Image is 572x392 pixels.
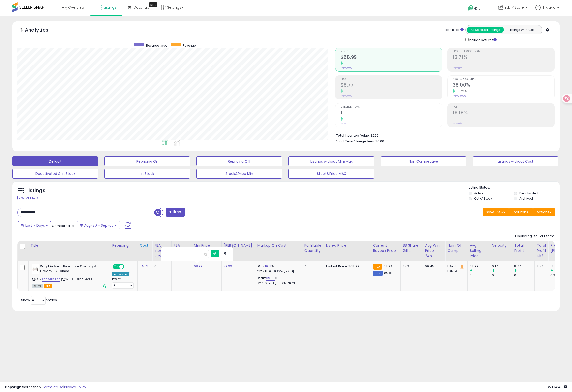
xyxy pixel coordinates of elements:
[425,243,443,259] div: Avg Win Price 24h.
[341,50,442,53] span: Revenue
[77,221,120,229] button: Aug-30 - Sep-05
[492,243,510,248] div: Velocity
[535,5,559,16] a: Hi Xiaxia
[257,276,266,280] b: Max:
[515,234,555,239] div: Displaying 1 to 1 of 1 items
[453,106,554,108] span: ROI
[32,284,43,288] span: All listings currently available for purchase on Amazon
[104,169,190,179] button: In Stock
[134,5,149,10] span: DataHub
[469,185,560,190] p: Listing States:
[444,28,464,32] div: Totals For
[21,298,57,302] span: Show: entries
[453,122,462,125] small: Prev: N/A
[196,156,282,166] button: Repricing Off
[381,156,466,166] button: Non Competitive
[519,196,533,201] label: Archived
[326,243,369,248] div: Listed Price
[533,208,555,216] button: Actions
[17,196,39,200] div: Clear All Filters
[326,264,367,269] div: $68.99
[474,196,492,201] label: Out of Stock
[194,264,203,269] a: 68.99
[68,5,84,10] span: Overview
[304,243,322,253] div: Fulfillable Quantity
[154,264,168,269] div: 0
[123,265,131,269] span: OFF
[464,1,490,16] a: Help
[492,273,512,278] div: 0
[384,271,392,276] span: 65.81
[537,243,546,259] div: Total Profit Diff.
[336,132,551,138] li: $229
[341,106,442,108] span: Ordered Items
[483,208,509,216] button: Save View
[453,54,554,61] h2: 12.71%
[375,139,384,144] span: $0.06
[403,264,419,269] div: 37%
[453,110,554,117] h2: 19.18%
[44,284,52,288] span: FBA
[140,264,149,269] a: 45.72
[505,5,524,10] span: YEEHY Store
[154,243,169,259] div: FBA inbound Qty
[288,156,374,166] button: Listings without Min/Max
[140,243,150,248] div: Cost
[447,264,464,269] div: FBA: 1
[447,243,465,253] div: Num of Comp.
[453,94,466,97] small: Prev: 23.00%
[257,282,299,285] p: 22.65% Profit [PERSON_NAME]
[12,169,98,179] button: Deactivated & In Stock
[26,187,45,194] h5: Listings
[52,223,75,228] span: Compared to:
[40,264,100,275] b: Darphin Ideal Resource Overnight Cream, 1.7 Ounce
[196,169,282,179] button: Stock&Price Min
[453,78,554,81] span: Avg. Buybox Share
[509,208,533,216] button: Columns
[257,264,299,273] div: %
[467,27,504,33] button: All Selected Listings
[341,54,442,61] h2: $68.99
[341,110,442,117] h2: 1
[104,5,117,10] span: Listings
[453,66,462,69] small: Prev: N/A
[403,243,421,253] div: BB Share 24h.
[453,82,554,89] h2: 38.00%
[474,191,483,195] label: Active
[542,5,556,10] span: Hi Xiaxia
[25,26,58,34] h5: Analytics
[166,208,185,217] button: Filters
[384,264,392,269] span: 68.99
[257,264,265,269] b: Min:
[514,243,532,253] div: Total Profit
[470,273,490,278] div: 0
[113,265,119,269] span: ON
[18,221,51,229] button: Last 7 Days
[61,277,93,281] span: | SKU: FJ-SB0A-H0R9
[32,264,39,274] img: 31vZf267EgL._SL40_.jpg
[341,122,348,125] small: Prev: 0
[514,264,534,269] div: 8.77
[304,264,320,269] div: 4
[257,276,299,285] div: %
[341,78,442,81] span: Profit
[473,156,558,166] button: Listings without Cost
[341,94,352,97] small: Prev: $0.00
[326,264,348,269] b: Listed Price:
[224,264,232,269] a: 79.99
[336,139,375,143] b: Short Term Storage Fees:
[42,277,60,282] a: B00GPB8956
[194,243,219,248] div: Min Price
[514,273,534,278] div: 0
[373,264,382,270] small: FBA
[519,191,538,195] label: Deactivated
[512,210,528,215] span: Columns
[455,89,467,93] small: 65.22%
[112,243,135,248] div: Repricing
[537,264,544,269] div: 8.77
[504,27,541,33] button: Listings With Cost
[30,243,108,248] div: Title
[288,169,374,179] button: Stock&Price MAX
[265,264,272,269] a: 19.18
[257,243,300,248] div: Markup on Cost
